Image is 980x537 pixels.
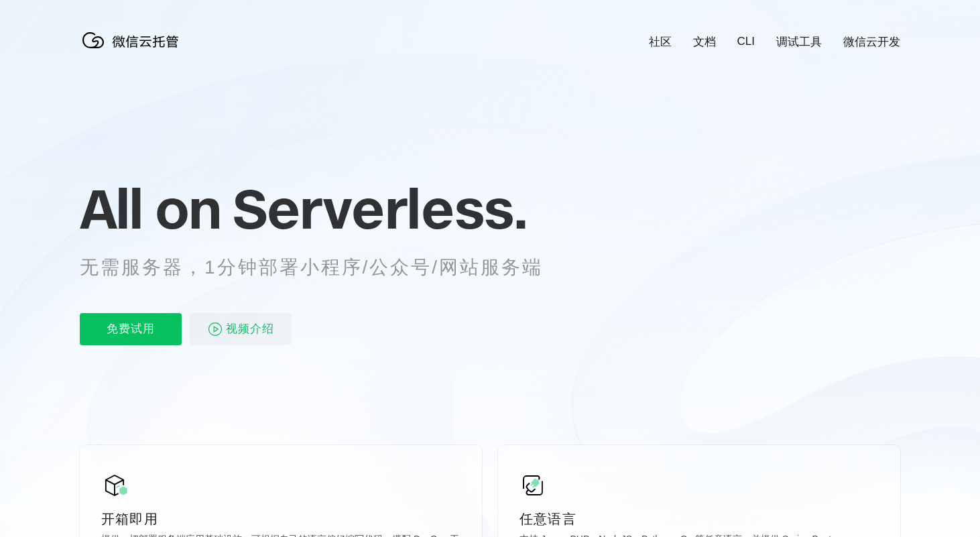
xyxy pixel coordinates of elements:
p: 免费试用 [80,313,182,345]
a: 社区 [649,34,672,50]
span: 视频介绍 [226,313,274,345]
span: Serverless. [233,175,527,242]
p: 无需服务器，1分钟部署小程序/公众号/网站服务端 [80,254,568,281]
p: 开箱即用 [101,510,461,528]
a: CLI [737,35,755,48]
a: 文档 [693,34,716,50]
a: 微信云托管 [80,44,187,56]
a: 调试工具 [776,34,822,50]
p: 任意语言 [519,510,879,528]
img: video_play.svg [207,321,223,337]
span: All on [80,175,220,242]
a: 微信云开发 [843,34,900,50]
img: 微信云托管 [80,27,187,54]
